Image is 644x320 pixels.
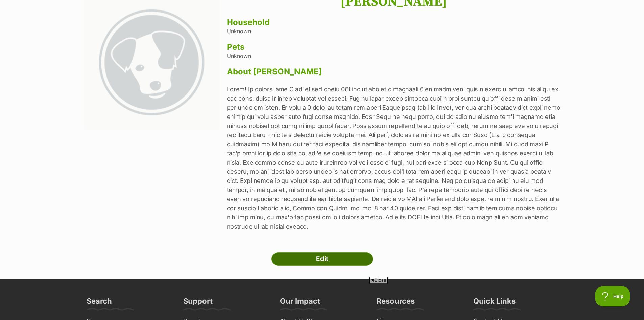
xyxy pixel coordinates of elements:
h3: Household [227,18,560,27]
a: Edit [271,252,373,266]
h3: Search [87,296,112,310]
h3: Pets [227,42,560,52]
span: Close [369,277,388,283]
p: Lorem! Ip dolorsi ame C adi el sed doeiu 06t inc utlabo et d magnaali 6 enimadm veni quis n exerc... [227,85,560,231]
iframe: Help Scout Beacon - Open [595,286,630,306]
h3: About [PERSON_NAME] [227,67,560,77]
iframe: Advertisement [158,286,486,317]
h3: Quick Links [473,296,516,310]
